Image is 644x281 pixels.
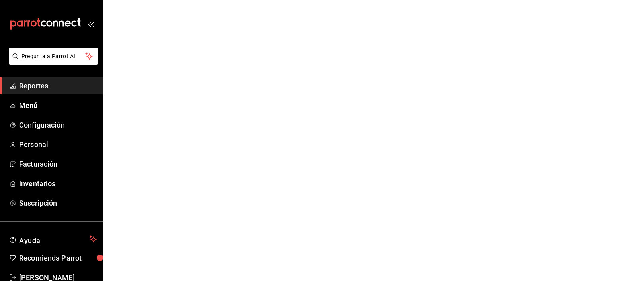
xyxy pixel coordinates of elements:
span: Facturación [19,159,97,169]
span: Suscripción [19,198,97,208]
span: Inventarios [19,178,97,189]
button: Pregunta a Parrot AI [9,48,98,65]
span: Recomienda Parrot [19,253,97,263]
span: Menú [19,100,97,111]
span: Configuración [19,120,97,130]
a: Pregunta a Parrot AI [6,58,98,66]
span: Ayuda [19,234,86,244]
span: Personal [19,139,97,150]
span: Reportes [19,81,97,91]
span: Pregunta a Parrot AI [21,52,86,61]
button: open_drawer_menu [88,21,94,27]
